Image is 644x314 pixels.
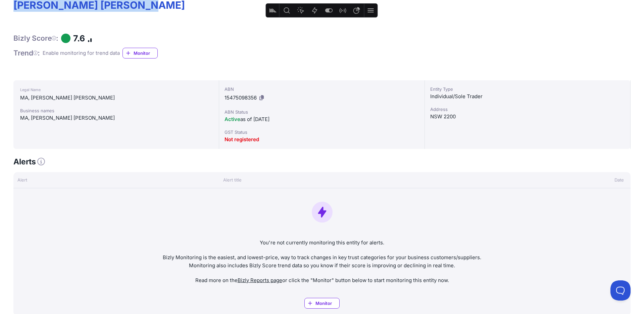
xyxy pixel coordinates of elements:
[610,280,631,301] iframe: Toggle Customer Support
[225,116,240,122] span: Active
[16,7,26,12] text: bizly
[20,107,212,114] div: Business names
[304,298,340,309] a: Monitor
[430,92,625,101] div: Individual/Sole Trader
[430,113,625,121] div: NSW 2200
[13,34,58,43] h1: Bizly Score :
[15,4,49,8] div: [PERSON_NAME] [PERSON_NAME]
[20,114,212,122] div: MA, [PERSON_NAME] [PERSON_NAME]
[20,86,212,94] div: Legal Name
[225,94,257,101] span: 15475098356
[73,33,85,44] h1: 7.6
[225,115,419,123] div: as of [DATE]
[13,157,45,167] h3: Alerts
[19,262,625,270] p: Monitoring also includes Bizly Score trend data so you know if their score is improving or declin...
[6,49,95,53] div: Powered by Bizly Trust Intelligence
[225,109,419,115] div: ABN Status
[528,176,631,183] div: Date
[78,8,95,12] span: VERIFIED
[43,49,120,57] div: Enable monitoring for trend data
[430,86,625,92] div: Entity Type
[225,129,419,135] div: GST Status
[19,253,625,262] p: Bizly Monitoring is the easiest, and lowest-price, way to track changes in key trust categories f...
[315,300,339,307] span: Monitor
[430,106,625,113] div: Address
[225,136,259,143] span: Not registered
[13,176,219,183] div: Alert
[219,176,528,183] div: Alert title
[20,94,212,102] div: MA, [PERSON_NAME] [PERSON_NAME]
[225,86,419,92] div: ABN
[134,50,157,56] span: Monitor
[6,35,17,46] div: 7.60
[238,277,282,283] a: Bizly Reports page
[13,49,40,57] span: Trend :
[21,41,95,46] div: Score: 7.6
[21,35,95,41] div: Excellent
[122,48,158,58] a: Monitor
[4,6,12,14] div: 7.6
[19,276,625,284] p: Read more on the or click the "Monitor" button below to start monitoring this entity now.
[6,18,95,32] div: [PERSON_NAME] [PERSON_NAME]
[19,239,625,247] p: You're not currently monitoring this entity for alerts.
[15,9,49,17] div: Verified by [PERSON_NAME]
